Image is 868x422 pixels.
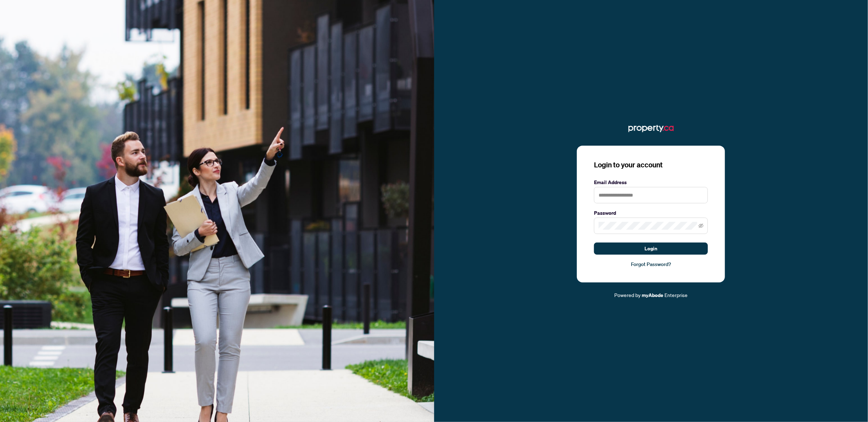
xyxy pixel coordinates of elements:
button: Login [594,243,708,255]
img: ma-logo [628,123,674,134]
span: eye-invisible [699,223,704,228]
h3: Login to your account [594,160,708,170]
label: Email Address [594,178,708,186]
a: Forgot Password? [594,260,708,268]
span: Enterprise [664,292,688,298]
span: Login [645,243,657,254]
span: Powered by [614,292,641,298]
label: Password [594,209,708,217]
a: myAbode [642,291,663,299]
